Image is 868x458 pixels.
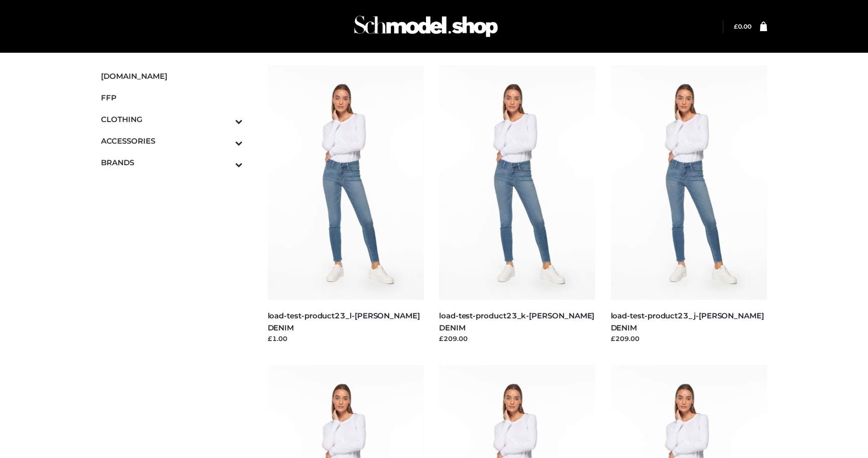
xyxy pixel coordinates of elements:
div: £1.00 [268,333,424,343]
div: £209.00 [439,333,596,343]
span: BRANDS [101,157,243,168]
img: load-test-product23_k-PARKER SMITH DENIM [439,65,596,300]
img: Schmodel Admin 964 [351,7,501,46]
a: FFP [101,87,243,108]
span: [DOMAIN_NAME] [101,70,243,82]
a: ACCESSORIESToggle Submenu [101,130,243,152]
a: [DOMAIN_NAME] [101,65,243,87]
img: load-test-product23_j-PARKER SMITH DENIM [611,65,768,300]
img: load-test-product23_l-PARKER SMITH DENIM [268,65,424,300]
a: CLOTHINGToggle Submenu [101,108,243,130]
bdi: 0.00 [734,23,751,30]
a: load-test-product23_j-[PERSON_NAME] DENIM [611,311,764,332]
a: £0.00 [734,23,751,30]
button: Toggle Submenu [207,152,243,173]
span: £ [734,23,738,30]
button: Toggle Submenu [207,108,243,130]
a: load-test-product23_k-[PERSON_NAME] DENIM [439,311,594,332]
span: FFP [101,92,243,103]
span: ACCESSORIES [101,135,243,147]
a: load-test-product23_l-[PERSON_NAME] DENIM [268,311,420,332]
button: Toggle Submenu [207,130,243,152]
span: CLOTHING [101,113,243,125]
a: BRANDSToggle Submenu [101,152,243,173]
div: £209.00 [611,333,768,343]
